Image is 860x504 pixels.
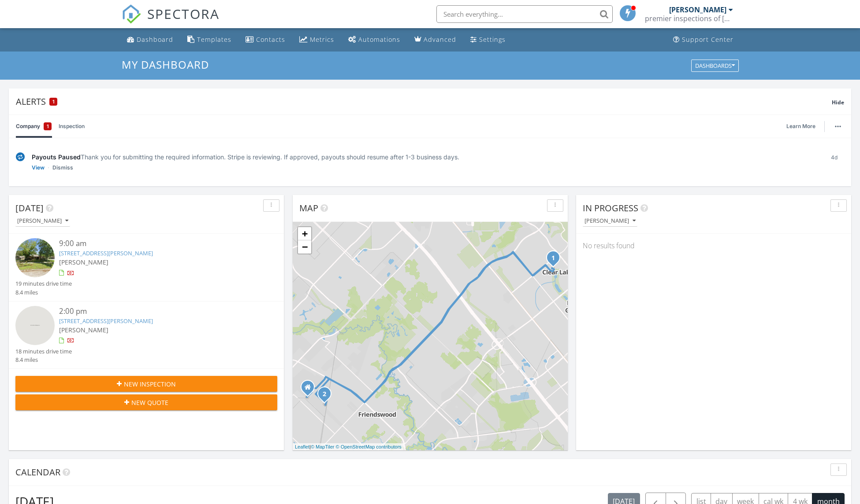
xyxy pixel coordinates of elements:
[131,398,168,407] span: New Quote
[15,215,70,227] button: [PERSON_NAME]
[824,152,844,172] div: 4d
[298,227,311,240] a: Zoom in
[576,234,851,258] div: No results found
[197,35,231,44] div: Templates
[15,306,55,345] img: streetview
[310,35,334,44] div: Metrics
[59,115,85,138] a: Inspection
[123,32,177,48] a: Dashboard
[691,59,739,72] button: Dashboards
[15,466,60,478] span: Calendar
[553,258,558,263] div: 1406 Diana Ct, Houston, TX 77062
[308,387,313,392] div: 3817 Pine Lake Dr, Pearland TX 77581
[147,4,220,23] span: SPECTORA
[479,35,506,44] div: Settings
[32,163,45,172] a: View
[345,32,404,48] a: Automations (Basic)
[15,202,44,214] span: [DATE]
[59,306,256,317] div: 2:00 pm
[59,238,256,249] div: 9:00 am
[256,35,285,44] div: Contacts
[311,444,335,449] a: © MapTiler
[298,240,311,254] a: Zoom out
[15,238,277,297] a: 9:00 am [STREET_ADDRESS][PERSON_NAME] [PERSON_NAME] 19 minutes drive time 8.4 miles
[645,14,733,23] div: premier inspections of texas
[358,35,400,44] div: Automations
[15,280,72,288] div: 19 minutes drive time
[336,444,402,449] a: © OpenStreetMap contributors
[682,35,733,44] div: Support Center
[16,115,52,138] a: Company
[293,443,404,451] div: |
[122,4,141,24] img: The Best Home Inspection Software - Spectora
[52,163,73,172] a: Dismiss
[583,202,638,214] span: In Progress
[551,255,555,261] i: 1
[52,99,55,105] span: 1
[323,391,326,397] i: 2
[17,218,68,224] div: [PERSON_NAME]
[137,35,173,44] div: Dashboard
[59,258,108,266] span: [PERSON_NAME]
[585,218,636,224] div: [PERSON_NAME]
[695,63,735,69] div: Dashboards
[835,125,841,127] img: ellipsis-632cfdd7c38ec3a7d453.svg
[299,202,318,214] span: Map
[16,152,25,162] img: under-review-2fe708636b114a7f4b8d.svg
[15,356,72,364] div: 8.4 miles
[15,394,277,410] button: New Quote
[59,249,153,257] a: [STREET_ADDRESS][PERSON_NAME]
[436,5,613,23] input: Search everything...
[124,379,176,389] span: New Inspection
[295,444,309,449] a: Leaflet
[15,306,277,364] a: 2:00 pm [STREET_ADDRESS][PERSON_NAME] [PERSON_NAME] 18 minutes drive time 8.4 miles
[32,153,81,161] span: Payouts Paused
[832,99,844,106] span: Hide
[32,152,817,162] div: Thank you for submitting the required information. Stripe is reviewing. If approved, payouts shou...
[786,122,821,131] a: Learn More
[467,32,509,48] a: Settings
[59,317,153,325] a: [STREET_ADDRESS][PERSON_NAME]
[184,32,235,48] a: Templates
[830,474,851,495] iframe: Intercom live chat
[669,5,726,14] div: [PERSON_NAME]
[122,57,209,72] span: My Dashboard
[15,347,72,356] div: 18 minutes drive time
[242,32,289,48] a: Contacts
[424,35,456,44] div: Advanced
[47,122,49,131] span: 1
[59,326,108,334] span: [PERSON_NAME]
[15,288,72,297] div: 8.4 miles
[122,12,220,30] a: SPECTORA
[15,376,277,392] button: New Inspection
[296,32,338,48] a: Metrics
[411,32,460,48] a: Advanced
[583,215,637,227] button: [PERSON_NAME]
[15,238,55,277] img: streetview
[16,96,832,107] div: Alerts
[670,32,737,48] a: Support Center
[324,394,330,399] div: 3910 Kimberly Dr, Pearland, TX 77581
